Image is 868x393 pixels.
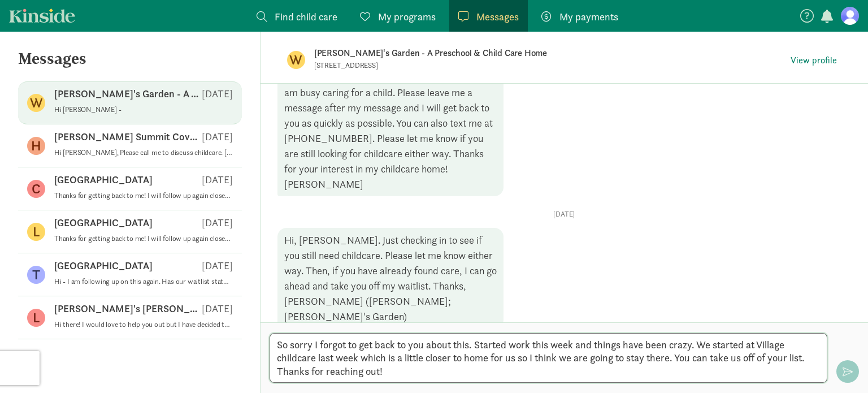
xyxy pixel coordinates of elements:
[9,8,75,23] a: Kinside
[559,9,618,24] span: My payments
[786,52,841,68] a: View profile
[277,228,504,329] div: Hi, [PERSON_NAME]. Just checking in to see if you still need childcare. Please let me know either...
[54,259,153,273] p: [GEOGRAPHIC_DATA]
[202,302,233,316] p: [DATE]
[202,216,233,230] p: [DATE]
[54,234,233,243] p: Thanks for getting back to me! I will follow up again closer to august. [PERSON_NAME]
[202,87,233,101] p: [DATE]
[476,9,519,24] span: Messages
[27,266,45,284] figure: T
[378,9,436,24] span: My programs
[314,45,670,61] p: [PERSON_NAME]'s Garden - A Preschool & Child Care Home
[314,61,591,70] p: [STREET_ADDRESS]
[54,130,202,144] p: [PERSON_NAME] Summit Cove Home Daycare
[786,53,841,68] button: View profile
[791,54,837,67] span: View profile
[54,148,233,157] p: Hi [PERSON_NAME], Please call me to discuss childcare. [PHONE_NUMBER]. Thank you, [PERSON_NAME]
[54,173,153,187] p: [GEOGRAPHIC_DATA]
[54,320,233,329] p: Hi there! I would love to help you out but I have decided to close my business and go back to wor...
[202,173,233,187] p: [DATE]
[54,87,202,101] p: [PERSON_NAME]'s Garden - A Preschool & Child Care Home
[54,302,202,316] p: [PERSON_NAME]'s [PERSON_NAME]
[27,223,45,241] figure: L
[54,191,233,200] p: Thanks for getting back to me! I will follow up again closer to august to see if anything has cha...
[202,130,233,144] p: [DATE]
[27,180,45,198] figure: C
[27,309,45,327] figure: L
[54,105,233,114] p: Hi [PERSON_NAME] -
[54,216,153,230] p: [GEOGRAPHIC_DATA]
[27,137,45,155] figure: H
[275,9,337,24] span: Find child care
[54,277,233,286] p: Hi - I am following up on this again. Has our waitlist status made any progress? Thanks!
[202,259,233,273] p: [DATE]
[287,51,305,69] figure: W
[27,94,45,112] figure: W
[277,210,851,219] p: [DATE]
